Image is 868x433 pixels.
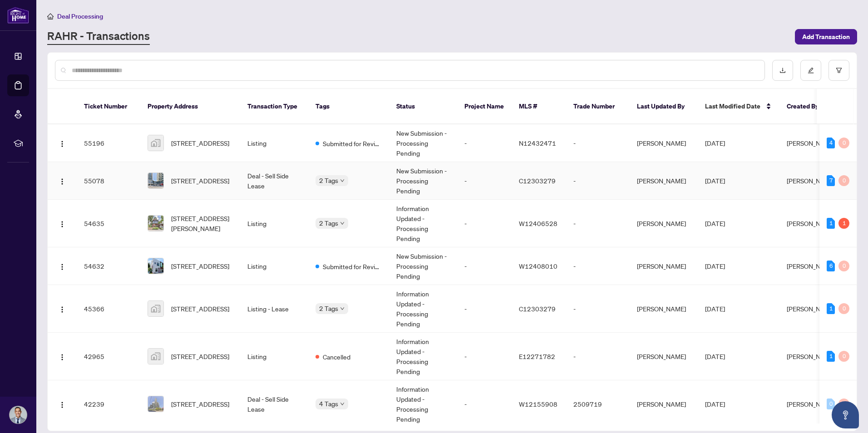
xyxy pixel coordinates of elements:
button: Logo [55,216,69,231]
span: 2 Tags [319,175,338,186]
td: New Submission - Processing Pending [389,124,457,162]
td: - [566,124,630,162]
span: download [779,67,786,74]
td: New Submission - Processing Pending [389,247,457,285]
td: - [457,162,512,200]
span: W12155908 [519,400,557,408]
td: 55196 [77,124,140,162]
td: - [566,200,630,247]
img: Logo [59,178,66,185]
div: 1 [838,218,849,229]
img: thumbnail-img [148,349,163,364]
button: Logo [55,397,69,411]
span: home [47,13,54,20]
th: Last Modified Date [698,89,779,124]
th: Trade Number [566,89,630,124]
img: thumbnail-img [148,258,163,274]
span: C12303279 [519,305,556,313]
td: 42239 [77,380,140,428]
span: down [340,402,345,406]
span: [PERSON_NAME] [787,400,836,408]
td: [PERSON_NAME] [630,200,698,247]
td: - [457,247,512,285]
span: [STREET_ADDRESS] [171,138,229,148]
th: Tags [308,89,389,124]
td: 54635 [77,200,140,247]
span: Cancelled [323,352,350,362]
button: edit [800,60,821,81]
span: [DATE] [705,305,725,313]
div: 6 [827,261,835,271]
div: 1 [827,303,835,314]
img: Logo [59,354,66,361]
div: 0 [838,261,849,271]
span: W12406528 [519,219,557,227]
td: Listing - Lease [240,285,308,333]
span: [STREET_ADDRESS] [171,261,229,271]
span: filter [836,67,842,74]
td: - [566,247,630,285]
span: N12432471 [519,139,556,147]
td: - [457,124,512,162]
span: E12271782 [519,352,555,360]
td: [PERSON_NAME] [630,285,698,333]
button: Add Transaction [795,29,857,44]
td: [PERSON_NAME] [630,380,698,428]
img: thumbnail-img [148,301,163,316]
span: W12408010 [519,262,557,270]
img: logo [7,7,29,24]
span: [STREET_ADDRESS] [171,351,229,361]
td: Listing [240,333,308,380]
th: Status [389,89,457,124]
span: [STREET_ADDRESS][PERSON_NAME] [171,213,233,233]
th: Project Name [457,89,512,124]
td: - [457,380,512,428]
img: thumbnail-img [148,396,163,412]
button: Logo [55,349,69,364]
span: edit [808,67,814,74]
td: Information Updated - Processing Pending [389,380,457,428]
button: Logo [55,173,69,188]
th: Created By [779,89,834,124]
img: thumbnail-img [148,216,163,231]
div: 1 [827,218,835,229]
div: 0 [838,175,849,186]
span: [PERSON_NAME] [787,262,836,270]
div: 0 [838,399,849,409]
span: [PERSON_NAME] [787,177,836,185]
img: Logo [59,140,66,148]
span: [PERSON_NAME] [787,305,836,313]
td: - [457,200,512,247]
img: Logo [59,263,66,271]
button: download [772,60,793,81]
th: Transaction Type [240,89,308,124]
td: - [566,285,630,333]
img: Profile Icon [10,406,27,423]
span: down [340,221,345,226]
td: - [457,333,512,380]
span: down [340,306,345,311]
span: [STREET_ADDRESS] [171,399,229,409]
td: 45366 [77,285,140,333]
div: 1 [827,351,835,362]
span: 2 Tags [319,303,338,314]
td: [PERSON_NAME] [630,124,698,162]
td: Listing [240,124,308,162]
td: [PERSON_NAME] [630,247,698,285]
div: 0 [838,351,849,362]
span: Last Modified Date [705,101,760,111]
td: Information Updated - Processing Pending [389,285,457,333]
span: [STREET_ADDRESS] [171,304,229,314]
td: - [566,333,630,380]
div: 0 [827,399,835,409]
td: Deal - Sell Side Lease [240,380,308,428]
th: Property Address [140,89,240,124]
img: Logo [59,221,66,228]
img: thumbnail-img [148,173,163,188]
td: 54632 [77,247,140,285]
td: [PERSON_NAME] [630,333,698,380]
a: RAHR - Transactions [47,29,150,45]
td: [PERSON_NAME] [630,162,698,200]
span: C12303279 [519,177,556,185]
span: down [340,178,345,183]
